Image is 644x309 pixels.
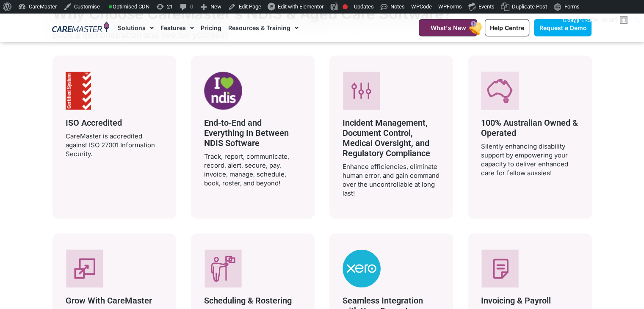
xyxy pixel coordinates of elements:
p: CareMaster is accredited against ISO 27001 Information Security. [66,131,163,158]
span: 100% Australian Owned & Operated [481,117,578,138]
a: Help Centre [485,19,529,36]
img: CareMaster Logo [52,22,109,34]
a: What's New [419,19,477,36]
p: Enhance efficiencies, eliminate human error, and gain command over the uncontrollable at long last! [343,162,440,197]
span: Help Centre [490,24,524,31]
span: What's New [430,24,466,31]
span: Scheduling & Rostering [204,295,292,305]
span: Incident Management, Document Control, Medical Oversight, and Regulatory Compliance [343,117,430,158]
a: Request a Demo [534,19,591,36]
span: Invoicing & Payroll [481,295,551,305]
a: Features [160,14,194,42]
span: Request a Demo [539,24,586,31]
span: Grow With CareMaster [66,295,152,305]
a: Resources & Training [228,14,299,42]
span: Edit with Elementor [278,3,323,10]
p: Track, report, communicate, record, alert, secure, pay, invoice, manage, schedule, book, roster, ... [204,152,301,187]
a: Pricing [201,14,221,42]
nav: Menu [118,14,398,42]
p: Silently enhancing disability support by empowering your capacity to deliver enhanced care for fe... [481,141,578,177]
span: End-to-End and Everything In Between NDIS Software [204,117,289,148]
a: G'day, [560,14,631,27]
a: Solutions [118,14,154,42]
span: [PERSON_NAME] [577,17,617,23]
div: Focus keyphrase not set [343,4,348,9]
span: ISO Accredited [66,117,122,127]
